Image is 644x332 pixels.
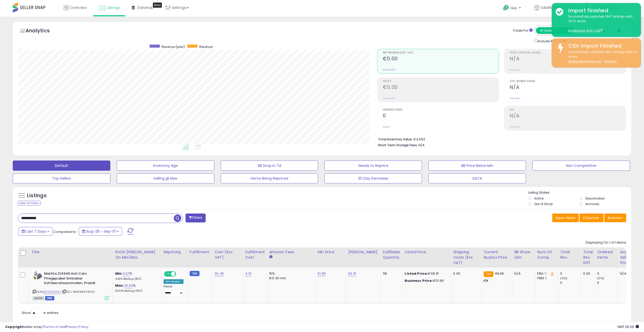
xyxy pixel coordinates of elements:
[552,214,579,222] button: Save View
[43,290,61,294] a: B01006G3KY
[117,161,214,171] button: Inventory Age
[269,276,311,281] div: €0.30 min
[165,272,171,276] span: ON
[383,125,390,128] small: Prev: 0
[534,202,553,206] label: Out of Stock
[221,161,318,171] button: BB Drop in 7d
[564,42,637,50] div: CSV Import Finished
[405,249,449,255] div: Listed Price
[383,80,499,83] span: Profit
[513,28,533,33] div: Totals For
[510,6,517,10] span: Help
[186,214,205,222] button: Filters
[383,249,400,260] div: Fulfillable Quantity
[44,324,65,329] a: Terms of Use
[536,27,574,34] button: All Selected Listings
[503,5,509,11] i: Get Help
[597,249,616,260] div: Ordered Items
[585,196,604,201] label: Deactivated
[215,271,224,276] a: 30.45
[534,196,544,201] label: Active
[597,271,618,276] div: 0
[123,271,130,276] a: 3.07
[190,249,210,255] div: Fulfillment
[53,229,77,234] span: Compared to:
[318,271,326,276] a: 51.99
[617,324,639,329] span: 2025-09-10 06:26 GMT
[86,229,116,234] span: Aug-26 - Sep-01
[510,80,626,83] span: Avg. Buybox Share
[484,271,493,277] small: FBA
[620,249,639,265] div: Avg Selling Price
[26,229,46,234] span: Last 7 Days
[33,296,44,300] span: All listings currently available for purchase on Amazon
[18,201,41,206] div: Clear All Filters
[568,28,602,33] a: Download error log
[324,173,422,183] button: 30 Day Decrease
[586,240,626,245] div: Displaying 1 to 1 of 1 items
[162,45,185,49] span: Revenue (prev)
[383,56,499,63] h2: €0.00
[269,249,313,255] div: Amazon Fees
[510,56,626,63] h2: N/A
[405,278,447,283] div: €51.99
[597,276,604,280] small: (0%)
[560,271,581,276] div: 0
[568,59,601,63] a: Download errors log
[383,51,499,54] span: Net Revenue (Exc. VAT)
[537,271,554,276] div: FBA: 1
[383,271,399,276] div: 118
[190,271,200,276] small: FBM
[541,5,578,10] span: DAMRO TECHNOLOGY
[383,113,499,120] h2: 0
[510,51,626,54] span: Profit [PERSON_NAME]
[583,249,593,265] div: Total Rev. Diff.
[117,173,214,183] button: Selling @ Max
[514,249,533,260] div: BB Share 24h.
[269,271,311,276] div: 15%
[215,249,241,260] div: Cost (Exc. VAT)
[585,202,599,206] label: Archived
[22,310,58,315] span: Show: entries
[510,68,520,71] small: Prev: N/A
[510,109,626,111] span: ROI
[510,125,520,128] small: Prev: N/A
[428,161,526,171] button: BB Price Below Min
[531,38,573,44] div: Include Returns
[137,5,153,10] span: DataHub
[5,324,24,329] strong: Copyright
[583,215,599,220] span: Columns
[13,173,110,183] button: Top Sellers
[428,173,526,183] button: DATA
[115,283,124,288] b: Max:
[62,290,95,294] span: | SKU: 88888824663
[418,143,425,148] span: N/A
[378,143,418,147] b: Short Term Storage Fees:
[383,97,395,100] small: Prev: €0.00
[564,50,637,64] div: Successfully updated 1347 listings with 72 errors.
[25,27,60,35] h5: Analytics
[537,249,556,260] div: Num of Comp.
[405,271,447,276] div: €66.15
[537,276,554,281] div: FBM: 1
[115,283,157,293] div: %
[44,271,106,287] b: Melitta 214549 Anti Calc Pflegepaket Entkalker Kaffeevollautomaten, Plastik
[383,109,499,111] span: Ordered Items
[620,271,637,276] div: N/A
[18,227,52,236] button: Last 7 Days
[564,7,637,14] div: Import finished
[405,278,433,283] b: Business Price:
[33,271,43,280] img: 41m+68cQeFL._SL40_.jpg
[115,271,157,281] div: %
[113,247,162,268] th: The percentage added to the cost of goods (COGS) that forms the calculator for Min & Max prices.
[164,279,183,284] div: Win BuyBox *
[484,249,510,260] div: Current Buybox Price
[510,97,520,100] small: Prev: N/A
[13,161,110,171] button: Default
[221,173,318,183] button: Items Being Repriced
[514,271,531,276] div: N/A
[31,249,111,255] div: Title
[495,271,504,276] span: 49.99
[604,59,617,63] u: Dismiss
[560,249,579,260] div: Total Rev.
